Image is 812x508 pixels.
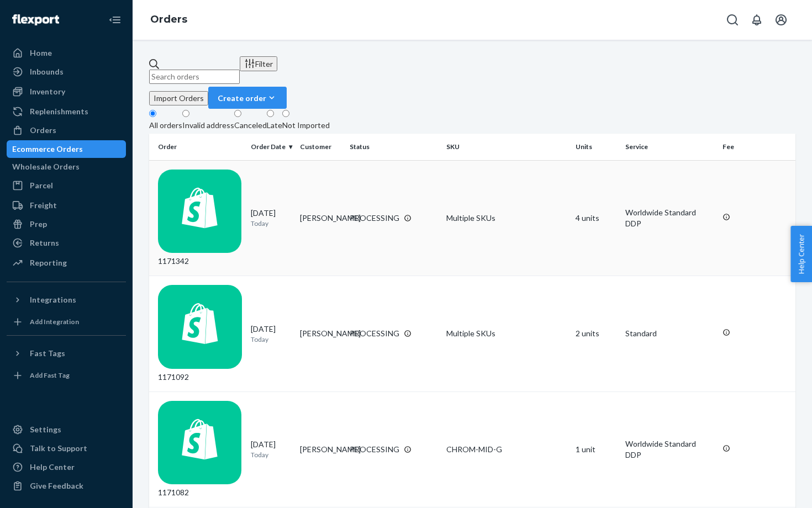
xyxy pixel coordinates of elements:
div: Prep [30,219,47,230]
th: Order [149,134,246,160]
td: [PERSON_NAME] [296,160,345,276]
button: Help Center [790,226,812,282]
td: 2 units [571,276,621,392]
ol: breadcrumbs [141,4,196,36]
div: Settings [30,424,61,435]
td: 4 units [571,160,621,276]
a: Add Integration [7,313,126,331]
img: Flexport logo [12,14,59,25]
button: Open notifications [746,9,768,31]
p: Worldwide Standard DDP [625,207,714,229]
div: Talk to Support [30,443,87,454]
input: Canceled [234,110,241,117]
div: Canceled [234,120,267,131]
button: Create order [208,87,287,109]
div: Filter [244,58,273,70]
div: PROCESSING [350,213,399,224]
button: Give Feedback [7,477,126,495]
td: Multiple SKUs [442,276,571,392]
div: Customer [300,142,341,151]
th: Order Date [246,134,296,160]
a: Ecommerce Orders [7,140,126,158]
div: Invalid address [182,120,234,131]
a: Orders [7,121,126,139]
td: [PERSON_NAME] [296,276,345,392]
div: [DATE] [251,324,292,344]
td: Multiple SKUs [442,160,571,276]
div: Not Imported [282,120,330,131]
p: Worldwide Standard DDP [625,438,714,461]
th: Fee [718,134,795,160]
p: Today [251,219,292,228]
a: Inventory [7,83,126,100]
div: Orders [30,125,56,136]
div: Returns [30,237,59,248]
input: Late [267,110,274,117]
div: [DATE] [251,208,292,228]
input: Search orders [149,70,240,84]
a: Help Center [7,458,126,476]
div: PROCESSING [350,328,399,339]
button: Open Search Box [721,9,744,31]
a: Prep [7,215,126,233]
div: 1171342 [158,170,242,267]
div: Add Integration [30,317,79,326]
div: Inventory [30,86,65,97]
a: Returns [7,234,126,252]
p: Standard [625,328,714,339]
div: Home [30,47,52,59]
div: 1171092 [158,285,242,383]
div: PROCESSING [350,444,399,455]
input: All orders [149,110,156,117]
div: Integrations [30,294,76,305]
div: [DATE] [251,439,292,459]
button: Fast Tags [7,345,126,362]
button: Open account menu [770,9,792,31]
p: Today [251,450,292,459]
a: Freight [7,197,126,214]
input: Invalid address [182,110,189,117]
a: Settings [7,421,126,438]
th: Service [621,134,718,160]
a: Orders [150,13,187,25]
div: Inbounds [30,66,64,77]
a: Talk to Support [7,440,126,457]
div: Add Fast Tag [30,371,70,380]
div: Create order [218,92,277,104]
button: Import Orders [149,91,208,105]
a: Home [7,44,126,62]
p: Today [251,335,292,344]
button: Filter [240,56,277,71]
input: Not Imported [282,110,289,117]
td: [PERSON_NAME] [296,391,345,507]
a: Wholesale Orders [7,158,126,176]
a: Reporting [7,254,126,272]
div: All orders [149,120,182,131]
th: Status [345,134,442,160]
a: Add Fast Tag [7,367,126,384]
button: Integrations [7,291,126,309]
button: Close Navigation [104,9,126,31]
div: Wholesale Orders [12,161,80,172]
div: Reporting [30,257,67,268]
div: Fast Tags [30,348,65,359]
div: CHROM-MID-G [446,444,567,455]
div: Ecommerce Orders [12,144,83,155]
div: Late [267,120,282,131]
div: 1171082 [158,401,242,499]
a: Inbounds [7,63,126,81]
th: Units [571,134,621,160]
div: Freight [30,200,57,211]
div: Parcel [30,180,53,191]
th: SKU [442,134,571,160]
td: 1 unit [571,391,621,507]
a: Replenishments [7,103,126,120]
div: Help Center [30,462,75,473]
div: Give Feedback [30,480,83,491]
div: Replenishments [30,106,88,117]
a: Parcel [7,177,126,194]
